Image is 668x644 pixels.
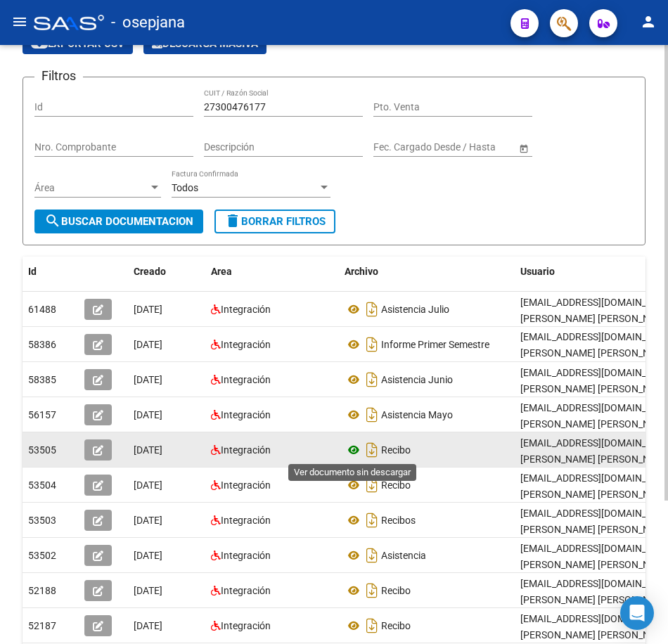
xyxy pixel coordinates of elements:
span: Integración [221,515,271,526]
span: Creado [134,266,166,277]
span: [DATE] [134,374,162,385]
mat-icon: search [44,212,61,229]
span: [DATE] [134,444,162,456]
mat-icon: person [640,13,657,30]
span: [DATE] [134,550,162,561]
span: Usuario [520,266,555,277]
input: Start date [373,141,417,153]
span: Integración [221,550,271,561]
h3: Filtros [34,66,83,86]
span: Integración [221,479,271,491]
span: Integración [221,585,271,596]
i: Descargar documento [363,404,381,426]
span: [DATE] [134,409,162,420]
span: Archivo [345,266,378,277]
i: Descargar documento [363,579,381,602]
i: Descargar documento [363,544,381,567]
datatable-header-cell: Creado [128,257,205,287]
button: Open calendar [516,141,531,155]
span: Integración [221,444,271,456]
span: Integración [221,339,271,350]
span: [DATE] [134,585,162,596]
span: 53503 [28,515,56,526]
span: Recibo [381,444,411,456]
span: [DATE] [134,620,162,631]
span: [DATE] [134,304,162,315]
span: 52187 [28,620,56,631]
span: Recibo [381,620,411,631]
span: Integración [221,620,271,631]
datatable-header-cell: Area [205,257,339,287]
span: 53504 [28,479,56,491]
span: 61488 [28,304,56,315]
span: 58386 [28,339,56,350]
i: Descargar documento [363,614,381,637]
span: Todos [172,182,198,193]
i: Descargar documento [363,474,381,496]
span: Buscar Documentacion [44,215,193,228]
datatable-header-cell: Id [23,257,79,287]
span: Asistencia Mayo [381,409,453,420]
span: Área [34,182,148,194]
span: Asistencia Junio [381,374,453,385]
span: Recibos [381,515,416,526]
mat-icon: menu [11,13,28,30]
span: 53505 [28,444,56,456]
span: Id [28,266,37,277]
span: 58385 [28,374,56,385]
span: Exportar CSV [31,37,124,50]
span: Asistencia [381,550,426,561]
div: Open Intercom Messenger [620,596,654,630]
span: 56157 [28,409,56,420]
span: [DATE] [134,339,162,350]
mat-icon: delete [224,212,241,229]
span: - osepjana [111,7,185,38]
datatable-header-cell: Archivo [339,257,515,287]
span: Informe Primer Semestre [381,339,489,350]
span: Recibo [381,479,411,491]
button: Borrar Filtros [214,210,335,233]
span: 52188 [28,585,56,596]
span: Asistencia Julio [381,304,449,315]
i: Descargar documento [363,298,381,321]
span: Integración [221,304,271,315]
i: Descargar documento [363,439,381,461]
input: End date [429,141,498,153]
span: Recibo [381,585,411,596]
span: Integración [221,374,271,385]
i: Descargar documento [363,368,381,391]
span: [DATE] [134,515,162,526]
span: Area [211,266,232,277]
i: Descargar documento [363,509,381,532]
button: Buscar Documentacion [34,210,203,233]
i: Descargar documento [363,333,381,356]
span: Borrar Filtros [224,215,326,228]
span: 53502 [28,550,56,561]
span: [DATE] [134,479,162,491]
span: Integración [221,409,271,420]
